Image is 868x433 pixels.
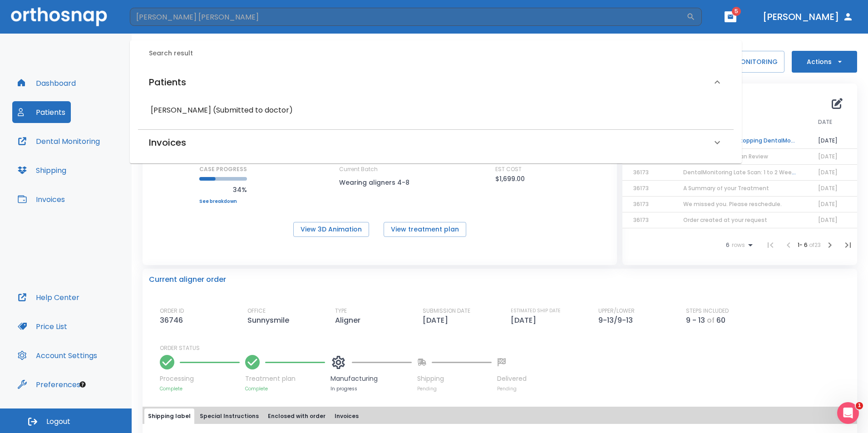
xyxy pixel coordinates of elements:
[792,51,857,73] button: Actions
[264,408,329,424] button: Enclosed with order
[196,408,262,424] button: Special Instructions
[149,135,186,150] h6: Invoices
[149,75,186,89] h6: Patients
[144,408,855,424] div: tabs
[79,380,87,389] div: Tooltip anchor
[138,130,734,155] div: Invoices
[511,315,540,326] p: [DATE]
[683,200,782,208] span: We missed you. Please reschedule.
[12,315,73,337] button: Price List
[497,374,527,384] p: Delivered
[417,385,492,392] p: Pending
[144,408,194,424] button: Shipping label
[12,72,81,94] button: Dashboard
[149,49,734,59] h6: Search result
[160,307,184,315] p: ORDER ID
[716,315,725,326] p: 60
[683,216,767,224] span: Order created at your request
[856,402,863,409] span: 1
[707,51,784,73] button: STARTMONITORING
[46,417,70,427] span: Logout
[633,200,649,208] span: 36173
[335,315,364,326] p: Aligner
[732,7,741,16] span: 5
[686,315,705,326] p: 9 - 13
[818,168,838,176] span: [DATE]
[730,242,745,248] span: rows
[598,315,636,326] p: 9-13/9-13
[726,242,730,248] span: 6
[151,104,721,117] h6: [PERSON_NAME] (Submitted to doctor)
[12,286,85,308] button: Help Center
[12,159,72,181] button: Shipping
[495,165,522,173] p: EST COST
[160,344,851,352] p: ORDER STATUS
[633,184,649,192] span: 36173
[683,184,769,192] span: A Summary of your Treatment
[598,307,635,315] p: UPPER/LOWER
[138,66,734,98] div: Patients
[707,315,715,326] p: of
[683,168,832,176] span: DentalMonitoring Late Scan: 1 to 2 Weeks Notification
[335,307,347,315] p: TYPE
[837,402,859,424] iframe: Intercom live chat
[339,165,421,173] p: Current Batch
[12,130,105,152] button: Dental Monitoring
[423,315,452,326] p: [DATE]
[818,216,838,224] span: [DATE]
[633,168,649,176] span: 36173
[423,307,470,315] p: SUBMISSION DATE
[818,118,832,126] span: DATE
[12,374,86,395] button: Preferences
[199,184,247,195] p: 34%
[818,184,838,192] span: [DATE]
[807,133,857,149] td: [DATE]
[339,177,421,188] p: Wearing aligners 4-8
[331,408,362,424] button: Invoices
[245,385,325,392] p: Complete
[330,385,412,392] p: In progress
[384,222,466,237] button: View treatment plan
[160,385,240,392] p: Complete
[199,165,247,173] p: CASE PROGRESS
[247,307,266,315] p: OFFICE
[818,200,838,208] span: [DATE]
[798,241,809,249] span: 1 - 6
[12,101,71,123] button: Patients
[809,241,821,249] span: of 23
[12,344,103,366] button: Account Settings
[511,307,561,315] p: ESTIMATED SHIP DATE
[199,199,247,204] a: See breakdown
[686,307,729,315] p: STEPS INCLUDED
[130,8,686,26] input: Search by Patient Name or Case #
[149,274,226,285] p: Current aligner order
[160,315,187,326] p: 36746
[495,173,525,184] p: $1,699.00
[293,222,369,237] button: View 3D Animation
[245,374,325,384] p: Treatment plan
[417,374,492,384] p: Shipping
[160,374,240,384] p: Processing
[633,216,649,224] span: 36173
[818,153,838,160] span: [DATE]
[497,385,527,392] p: Pending
[759,9,857,25] button: [PERSON_NAME]
[11,7,107,26] img: Orthosnap
[247,315,293,326] p: Sunnysmile
[330,374,412,384] p: Manufacturing
[12,188,70,210] button: Invoices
